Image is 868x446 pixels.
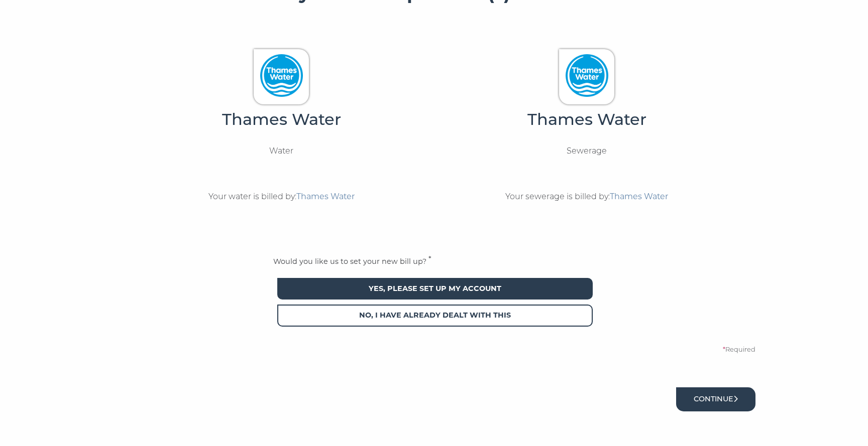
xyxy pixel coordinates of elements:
span: Thames Water [296,192,355,201]
p: Your water is billed by: [208,190,355,203]
span: Would you like us to set your new bill up? [273,257,426,266]
h4: Thames Water [436,109,738,129]
span: Yes, please set up my account [277,278,593,300]
img: Thames Water Logo [566,54,608,97]
span: Thames Water [610,192,668,201]
p: Water [269,144,293,158]
span: No, I have already dealt with this [277,305,593,326]
p: Sewerage [567,144,607,158]
h4: Thames Water [130,109,432,129]
img: Thames Water Logo [260,54,303,97]
p: Required [113,345,755,355]
p: Your sewerage is billed by: [505,190,668,203]
button: Continue [676,387,755,411]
